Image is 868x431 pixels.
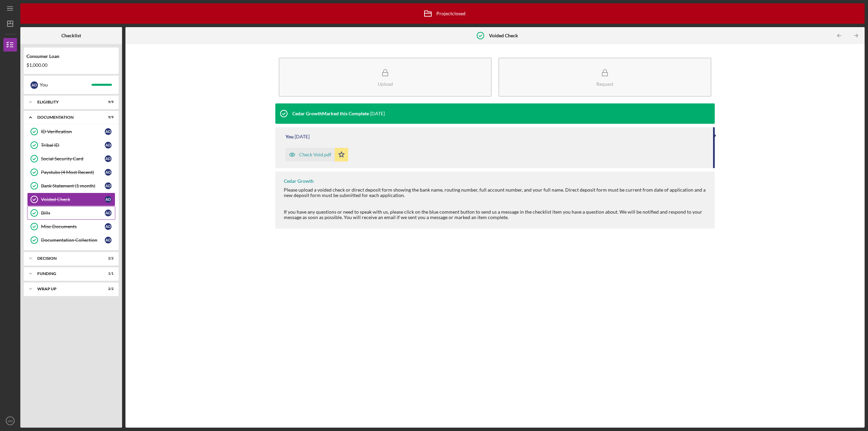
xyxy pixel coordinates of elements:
[105,169,112,176] div: A D
[284,187,708,198] div: Please upload a voided check or direct deposit form showing the bank name, routing number, full a...
[105,210,112,216] div: A D
[101,115,114,119] div: 9 / 9
[285,134,294,139] div: You
[101,256,114,260] div: 2 / 2
[27,165,115,179] a: Paystubs (4 Most Recent)AD
[27,233,115,247] a: Documentation CollectionAD
[101,272,114,276] div: 1 / 1
[105,223,112,230] div: A D
[8,419,12,423] text: AD
[37,115,97,119] div: Documentation
[378,81,393,86] div: Upload
[279,58,492,97] button: Upload
[27,206,115,220] a: BillsAD
[41,210,105,216] div: Bills
[299,152,331,157] div: Check Void.pdf
[27,193,115,206] a: Voided CheckAD
[105,128,112,135] div: A D
[419,5,466,22] div: Project closed
[26,54,116,59] div: Consumer Loan
[37,287,97,291] div: Wrap up
[41,237,105,243] div: Documentation Collection
[295,134,310,139] time: 2024-10-23 15:29
[105,142,112,149] div: A D
[596,81,613,86] div: Request
[40,79,92,91] div: You
[41,142,105,148] div: Tribal ID
[101,287,114,291] div: 2 / 2
[284,209,708,220] div: If you have any questions or need to speak with us, please click on the blue comment button to se...
[26,62,116,68] div: $1,000.00
[292,111,369,116] div: Cedar Growth Marked this Complete
[27,125,115,138] a: ID VerificationAD
[37,272,97,276] div: Funding
[41,224,105,229] div: Misc Documents
[101,100,114,104] div: 9 / 9
[41,156,105,161] div: Social Security Card
[285,148,348,161] button: Check Void.pdf
[61,33,81,38] b: Checklist
[41,170,105,175] div: Paystubs (4 Most Recent)
[284,178,314,184] div: Cedar Growth
[37,100,97,104] div: Eligiblity
[370,111,385,116] time: 2024-10-23 17:14
[105,237,112,243] div: A D
[27,220,115,233] a: Misc DocumentsAD
[41,183,105,189] div: Bank Statement (1 month)
[41,129,105,134] div: ID Verification
[37,256,97,260] div: Decision
[41,197,105,202] div: Voided Check
[105,182,112,189] div: A D
[27,138,115,152] a: Tribal IDAD
[489,33,518,38] b: Voided Check
[27,152,115,165] a: Social Security CardAD
[27,179,115,193] a: Bank Statement (1 month)AD
[105,196,112,203] div: A D
[31,81,38,89] div: A D
[498,58,711,97] button: Request
[3,414,17,428] button: AD
[105,155,112,162] div: A D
